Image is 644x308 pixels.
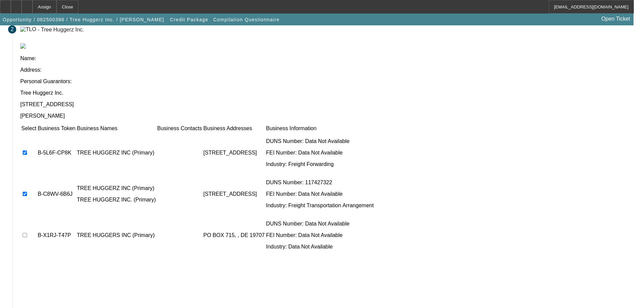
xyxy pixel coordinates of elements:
td: Business Addresses [203,125,265,132]
span: Opportunity / 082500386 / Tree Huggerz Inc. / [PERSON_NAME] [3,17,164,22]
p: Address: [20,67,636,73]
td: Select [21,125,37,132]
td: Business Token [37,125,76,132]
p: [STREET_ADDRESS] [204,150,265,156]
div: - Tree Huggerz Inc. [38,26,84,32]
p: FEI Number: Data Not Available [266,232,374,238]
p: TREE HUGGERZ INC. (Primary) [77,197,156,203]
td: Business Information [266,125,374,132]
span: Credit Package [170,17,208,22]
p: TREE HUGGERZ INC (Primary) [77,150,156,156]
td: B-C8WV-6B6J [37,174,76,214]
p: Industry: Freight Forwarding [266,161,374,167]
button: Compilation Questionnaire [212,14,281,26]
button: Credit Package [168,14,210,26]
td: Business Names [76,125,156,132]
td: Business Contacts [157,125,202,132]
img: tlo.png [20,43,26,49]
span: 2 [11,26,14,32]
p: PO BOX 715, , DE 19707 [204,232,265,238]
span: Compilation Questionnaire [213,17,280,22]
p: DUNS Number: Data Not Available [266,221,374,227]
td: B-X1RJ-T47P [37,215,76,256]
p: [PERSON_NAME] [20,113,636,119]
p: DUNS Number: Data Not Available [266,138,374,144]
p: DUNS Number: 117427322 [266,180,374,186]
p: Name: [20,55,636,62]
p: TREE HUGGERZ INC (Primary) [77,185,156,191]
p: Industry: Data Not Available [266,244,374,250]
p: FEI Number: Data Not Available [266,191,374,197]
p: [STREET_ADDRESS] [204,191,265,197]
img: TLO [20,26,36,32]
p: TREE HUGGERS INC (Primary) [77,232,156,238]
p: Industry: Freight Transportation Arrangement [266,203,374,209]
p: Personal Guarantors: [20,78,636,85]
a: Open Ticket [599,13,633,25]
p: Tree Huggerz Inc. [20,90,636,96]
p: [STREET_ADDRESS] [20,101,636,108]
td: B-5L6F-CP8K [37,133,76,173]
p: FEI Number: Data Not Available [266,150,374,156]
